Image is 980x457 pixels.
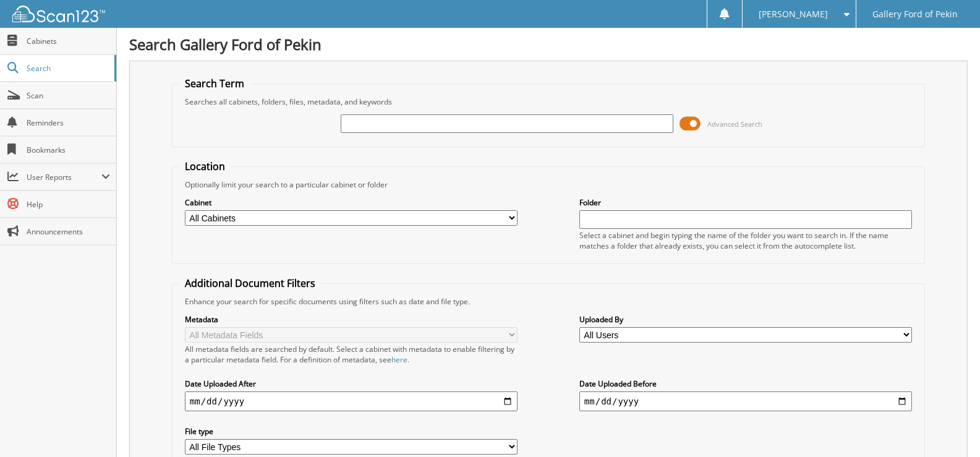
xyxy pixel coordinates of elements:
span: Announcements [27,226,110,237]
label: Cabinet [185,197,518,208]
div: All metadata fields are searched by default. Select a cabinet with metadata to enable filtering b... [185,344,518,365]
span: [PERSON_NAME] [759,11,828,18]
label: Metadata [185,314,518,325]
span: Cabinets [27,36,110,46]
span: Reminders [27,117,110,128]
legend: Search Term [179,77,250,90]
label: Date Uploaded Before [579,378,912,389]
span: Gallery Ford of Pekin [872,11,958,18]
input: start [185,391,518,411]
span: Scan [27,90,110,101]
input: end [579,391,912,411]
div: Searches all cabinets, folders, files, metadata, and keywords [179,96,918,107]
span: User Reports [27,172,101,182]
legend: Location [179,160,231,173]
img: scan123-logo-white.svg [12,6,105,22]
div: Optionally limit your search to a particular cabinet or folder [179,179,918,190]
div: Enhance your search for specific documents using filters such as date and file type. [179,296,918,307]
label: Uploaded By [579,314,912,325]
label: Date Uploaded After [185,378,518,389]
a: here [391,354,407,365]
label: Folder [579,197,912,208]
div: Select a cabinet and begin typing the name of the folder you want to search in. If the name match... [579,230,912,251]
label: File type [185,426,518,437]
span: Advanced Search [707,119,762,129]
span: Help [27,199,110,210]
legend: Additional Document Filters [179,276,322,290]
span: Bookmarks [27,145,110,155]
h1: Search Gallery Ford of Pekin [129,34,968,54]
span: Search [27,63,108,74]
